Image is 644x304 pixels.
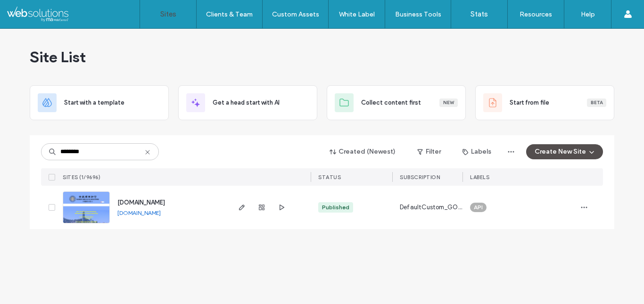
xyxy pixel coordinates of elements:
[474,203,483,212] span: API
[206,10,253,18] label: Clients & Team
[63,174,100,181] span: SITES (1/9696)
[587,99,606,107] div: Beta
[408,144,450,159] button: Filter
[272,10,319,18] label: Custom Assets
[395,10,441,18] label: Business Tools
[117,199,165,206] a: [DOMAIN_NAME]
[30,85,169,120] div: Start with a template
[400,203,462,212] span: DefaultCustom_GOLD
[318,174,341,181] span: STATUS
[160,10,176,18] label: Sites
[178,85,317,120] div: Get a head start with AI
[322,203,349,212] div: Published
[117,209,161,216] a: [DOMAIN_NAME]
[439,99,458,107] div: New
[471,10,488,18] label: Stats
[581,10,595,18] label: Help
[213,98,280,107] span: Get a head start with AI
[322,144,404,159] button: Created (Newest)
[30,48,86,66] span: Site List
[339,10,375,18] label: White Label
[361,98,421,107] span: Collect content first
[510,98,549,107] span: Start from file
[470,174,489,181] span: LABELS
[327,85,466,120] div: Collect content firstNew
[526,144,603,159] button: Create New Site
[21,7,41,15] span: Help
[520,10,552,18] label: Resources
[400,174,440,181] span: SUBSCRIPTION
[454,144,500,159] button: Labels
[64,98,124,107] span: Start with a template
[475,85,614,120] div: Start from fileBeta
